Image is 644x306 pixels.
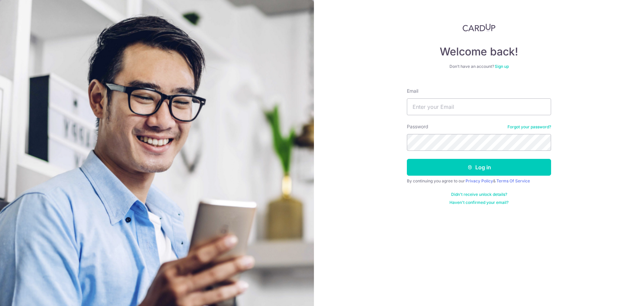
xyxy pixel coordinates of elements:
[449,200,508,205] a: Haven't confirmed your email?
[407,98,551,115] input: Enter your Email
[507,124,551,130] a: Forgot your password?
[407,123,428,130] label: Password
[407,88,418,94] label: Email
[463,24,495,32] img: CardUp Logo
[407,45,551,58] h4: Welcome back!
[407,64,551,69] div: Don’t have an account?
[407,159,551,176] button: Log in
[495,64,509,69] a: Sign up
[451,192,507,197] a: Didn't receive unlock details?
[496,178,530,183] a: Terms Of Service
[407,178,551,184] div: By continuing you agree to our &
[466,178,493,183] a: Privacy Policy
